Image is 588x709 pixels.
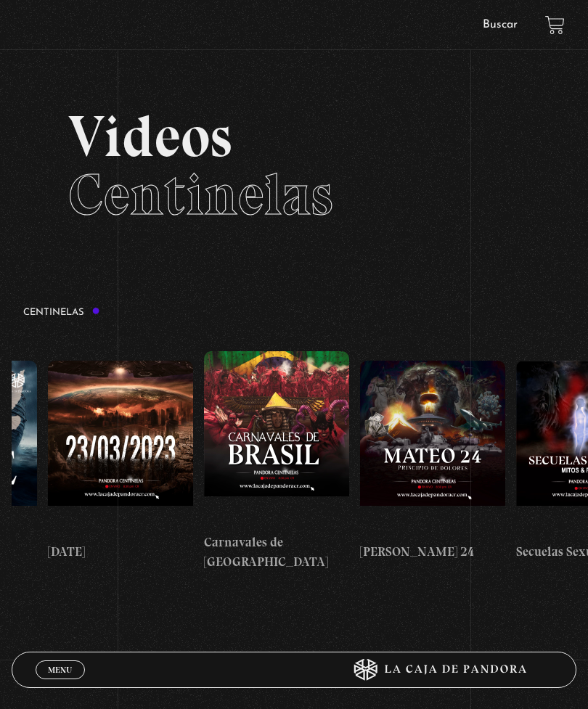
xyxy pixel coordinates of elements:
[68,160,333,229] span: Centinelas
[23,307,100,317] h3: Centinelas
[204,332,349,591] a: Carnavales de [GEOGRAPHIC_DATA]
[360,332,505,591] a: [PERSON_NAME] 24
[204,533,349,572] h4: Carnavales de [GEOGRAPHIC_DATA]
[48,332,193,591] a: [DATE]
[545,15,565,34] a: View your shopping cart
[48,542,193,562] h4: [DATE]
[48,665,72,674] span: Menu
[483,19,518,30] a: Buscar
[360,542,505,562] h4: [PERSON_NAME] 24
[43,678,77,688] span: Cerrar
[68,107,520,224] h2: Videos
